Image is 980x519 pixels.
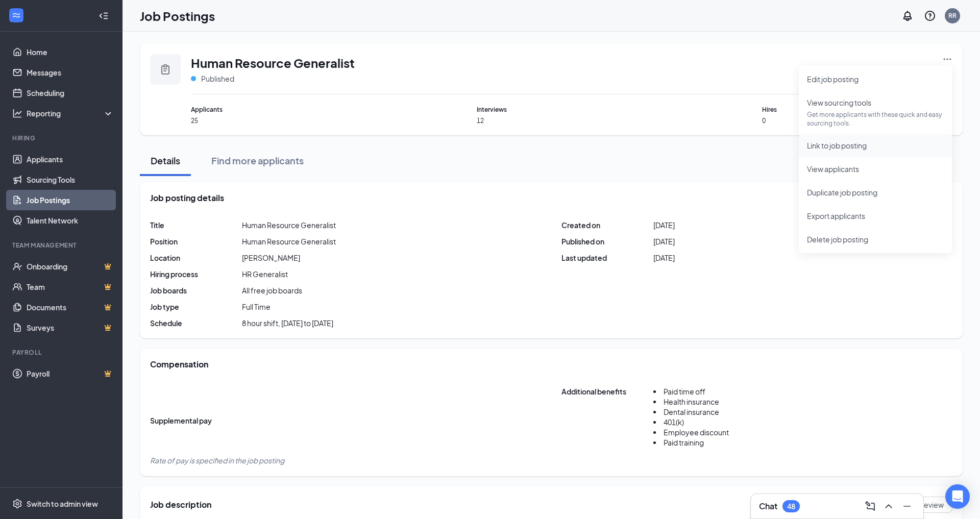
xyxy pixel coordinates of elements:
span: View sourcing tools [807,98,871,107]
span: 25 [191,116,381,125]
span: Full Time [242,302,271,312]
a: Sourcing Tools [27,169,114,190]
a: TeamCrown [27,277,114,297]
span: Compensation [150,359,208,370]
svg: Notifications [901,10,914,22]
span: 0 [762,116,952,125]
span: Position [150,236,242,246]
a: PayrollCrown [27,363,114,384]
a: OnboardingCrown [27,256,114,277]
span: Job type [150,302,242,312]
span: Paid time off [664,387,705,396]
h1: Job Postings [140,7,215,24]
h3: Chat [759,501,777,512]
div: Team Management [12,241,112,250]
span: Additional benefits [561,386,653,455]
a: SurveysCrown [27,317,114,338]
p: Get more applicants with these quick and easy sourcing tools. [807,110,944,128]
a: Applicants [27,149,114,169]
svg: ChevronUp [883,500,895,512]
a: Job Postings [27,190,114,210]
span: Title [150,220,242,230]
svg: Settings [12,499,22,509]
span: [DATE] [653,220,675,230]
span: Employee discount [664,428,729,437]
svg: Analysis [12,108,22,118]
a: Messages [27,62,114,83]
span: Link to job posting [807,141,867,150]
div: Details [150,154,181,167]
div: Reporting [27,108,114,118]
div: HR Generalist [242,269,288,279]
span: Job posting details [150,192,224,204]
span: Created on [561,220,653,230]
span: [DATE] [653,253,675,263]
span: [PERSON_NAME] [242,253,300,263]
span: Schedule [150,318,242,328]
button: ChevronUp [880,498,897,514]
svg: Clipboard [159,63,171,76]
button: ComposeMessage [862,498,878,514]
button: Minimize [899,498,915,514]
span: Job description [150,499,211,510]
a: Talent Network [27,210,114,231]
span: Export applicants [807,211,865,220]
span: Published on [561,236,653,246]
span: Applicants [191,105,381,114]
span: Hires [762,105,952,114]
div: Find more applicants [211,154,304,167]
div: Payroll [12,348,112,357]
span: Human Resource Generalist [242,220,336,230]
svg: WorkstreamLogo [11,10,21,20]
div: Switch to admin view [27,499,98,509]
span: Interviews [477,105,667,114]
svg: QuestionInfo [924,10,936,22]
span: Human Resource Generalist [191,54,355,71]
a: Home [27,42,114,62]
a: DocumentsCrown [27,297,114,317]
div: 48 [787,502,795,511]
span: Rate of pay is specified in the job posting [150,456,284,465]
span: Dental insurance [664,407,719,416]
div: Open Intercom Messenger [945,484,970,509]
span: Hiring process [150,269,242,279]
div: Human Resource Generalist [242,236,336,246]
span: Delete job posting [807,235,868,244]
span: View applicants [807,164,859,174]
span: Location [150,253,242,263]
div: RR [948,11,957,20]
span: Edit job posting [807,75,859,84]
svg: ComposeMessage [864,500,876,512]
div: Hiring [12,134,112,142]
span: Preview [917,500,944,510]
a: Scheduling [27,83,114,103]
span: 12 [477,116,667,125]
span: Duplicate job posting [807,188,877,197]
svg: Ellipses [942,54,952,64]
span: 8 hour shift, [DATE] to [DATE] [242,318,333,328]
span: Paid training [664,438,704,447]
span: Last updated [561,253,653,263]
span: [DATE] [653,236,675,246]
span: Health insurance [664,397,719,406]
span: Supplemental pay [150,415,242,426]
span: Job boards [150,285,242,295]
span: All free job boards [242,285,302,295]
svg: Minimize [901,500,913,512]
svg: Collapse [99,11,109,21]
span: 401(k) [664,417,684,427]
span: Published [201,73,234,84]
